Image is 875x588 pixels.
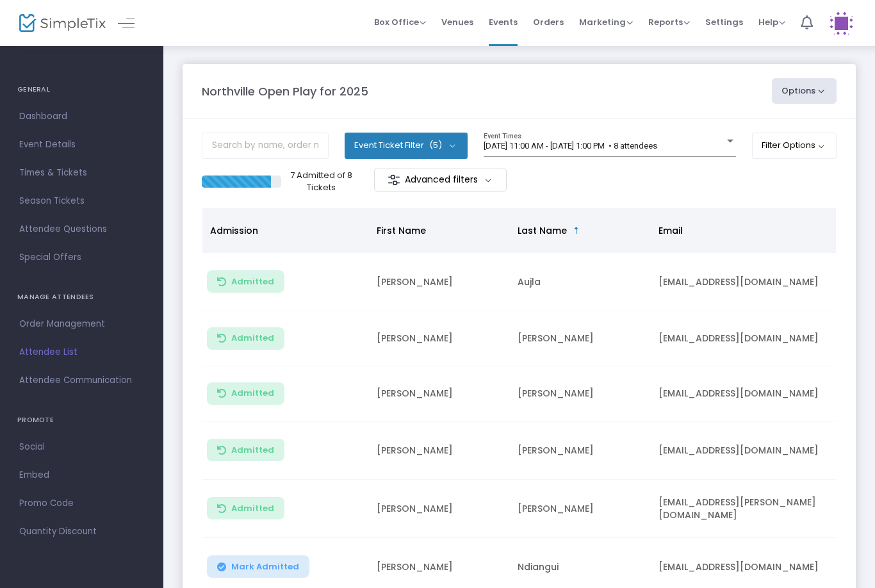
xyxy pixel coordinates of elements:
span: Last Name [518,224,567,237]
td: [PERSON_NAME] [369,421,510,480]
span: Season Tickets [19,193,144,209]
span: Marketing [579,16,633,28]
td: [EMAIL_ADDRESS][DOMAIN_NAME] [651,311,843,366]
span: Orders [533,6,564,38]
td: [PERSON_NAME] [510,480,651,538]
button: Event Ticket Filter(5) [345,133,468,158]
td: [PERSON_NAME] [510,366,651,421]
td: [EMAIL_ADDRESS][DOMAIN_NAME] [651,253,843,311]
td: [EMAIL_ADDRESS][DOMAIN_NAME] [651,366,843,421]
span: Venues [441,6,473,38]
span: Admitted [231,503,274,514]
span: [DATE] 11:00 AM - [DATE] 1:00 PM • 8 attendees [484,141,657,151]
span: Order Management [19,316,144,332]
h4: PROMOTE [17,407,146,433]
span: Settings [705,6,743,38]
m-button: Advanced filters [374,168,507,192]
td: Aujla [510,253,651,311]
span: Box Office [374,16,426,28]
span: Help [758,16,785,28]
td: [PERSON_NAME] [369,366,510,421]
span: Attendee Communication [19,372,144,389]
span: Admitted [231,333,274,343]
input: Search by name, order number, email, ip address [202,133,329,159]
span: Embed [19,467,144,484]
span: Attendee List [19,344,144,361]
span: Promo Code [19,495,144,512]
span: Attendee Questions [19,221,144,238]
span: Social [19,439,144,455]
td: [PERSON_NAME] [369,480,510,538]
m-panel-title: Northville Open Play for 2025 [202,83,368,100]
button: Admitted [207,270,284,293]
td: [PERSON_NAME] [369,253,510,311]
span: First Name [377,224,426,237]
span: Events [489,6,518,38]
h4: GENERAL [17,77,146,102]
span: Mark Admitted [231,562,299,572]
td: [PERSON_NAME] [510,421,651,480]
p: 7 Admitted of 8 Tickets [286,169,357,194]
span: Admitted [231,388,274,398]
span: Dashboard [19,108,144,125]
button: Mark Admitted [207,555,309,578]
td: [PERSON_NAME] [369,311,510,366]
span: Admitted [231,445,274,455]
button: Admitted [207,327,284,350]
span: Quantity Discount [19,523,144,540]
span: Admission [210,224,258,237]
span: Event Details [19,136,144,153]
button: Options [772,78,837,104]
h4: MANAGE ATTENDEES [17,284,146,310]
button: Admitted [207,497,284,519]
span: Admitted [231,277,274,287]
button: Admitted [207,382,284,405]
span: (5) [429,140,442,151]
td: [EMAIL_ADDRESS][PERSON_NAME][DOMAIN_NAME] [651,480,843,538]
td: [PERSON_NAME] [510,311,651,366]
td: [EMAIL_ADDRESS][DOMAIN_NAME] [651,421,843,480]
span: Sortable [571,225,582,236]
span: Reports [648,16,690,28]
span: Times & Tickets [19,165,144,181]
img: filter [388,174,400,186]
span: Email [658,224,683,237]
button: Admitted [207,439,284,461]
span: Special Offers [19,249,144,266]
button: Filter Options [752,133,837,158]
